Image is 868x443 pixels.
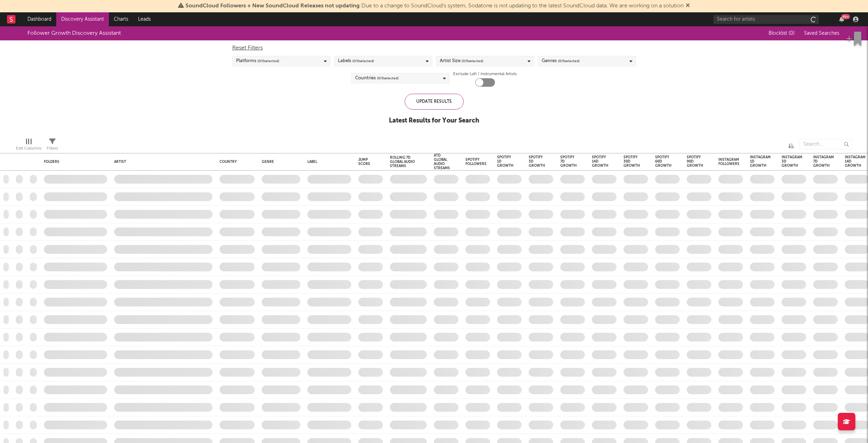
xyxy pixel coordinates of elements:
div: Genre [262,160,297,164]
a: Dashboard [22,12,56,26]
span: ( 0 / 0 selected) [377,74,399,82]
div: Spotify 1D Growth [497,155,514,168]
span: Blocklist [769,31,795,36]
div: Spotify 60D Growth [655,155,672,168]
div: Spotify 3D Growth [529,155,545,168]
input: Search... [800,139,852,150]
span: ( 0 / 0 selected) [352,57,374,65]
div: Genres [542,57,580,65]
input: Search for artists [713,15,819,24]
div: Edit Columns [16,144,41,153]
div: Instagram 3D Growth [782,155,802,168]
a: Charts [109,12,133,26]
div: Rolling 7D Global Audio Streams [390,156,416,168]
div: 99 + [841,14,850,19]
button: Saved Searches [802,31,841,36]
div: Folders [44,160,97,164]
button: 99+ [839,16,844,22]
div: Labels [338,57,374,65]
div: Spotify 30D Growth [624,155,640,168]
div: Platforms [236,57,279,65]
div: Instagram 7D Growth [813,155,834,168]
div: Update Results [405,94,464,110]
div: Follower Growth Discovery Assistant [27,29,121,38]
div: Artist [114,160,209,164]
div: Filters [47,144,58,153]
div: Instagram 14D Growth [845,155,866,168]
span: : Due to a change to SoundCloud's system, Sodatone is not updating to the latest SoundCloud data.... [185,3,684,9]
div: Latest Results for Your Search [389,117,479,125]
div: Instagram Followers [718,158,739,166]
div: Spotify 7D Growth [560,155,577,168]
span: ( 0 / 0 selected) [462,57,483,65]
a: Discovery Assistant [56,12,109,26]
span: ( 0 / 0 selected) [558,57,580,65]
div: Reset Filters [232,44,636,52]
a: Leads [133,12,156,26]
div: Countries [355,74,399,82]
div: Spotify 14D Growth [592,155,608,168]
span: SoundCloud Followers + New SoundCloud Releases not updating [185,3,360,9]
div: ATD Global Audio Streams [434,153,450,170]
span: Dismiss [686,3,690,9]
div: Artist Size [440,57,483,65]
div: Country [220,160,251,164]
div: Spotify Followers [465,158,487,166]
span: ( 0 / 0 selected) [257,57,279,65]
div: Jump Score [358,158,372,166]
span: Saved Searches [804,31,841,36]
div: Label [307,160,348,164]
div: Edit Columns [16,135,41,156]
div: Spotify 90D Growth [687,155,703,168]
div: Instagram 1D Growth [750,155,771,168]
span: ( 0 ) [789,31,795,36]
div: Filters [47,135,58,156]
label: Exclude Lofi / Instrumental Artists [453,70,517,78]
